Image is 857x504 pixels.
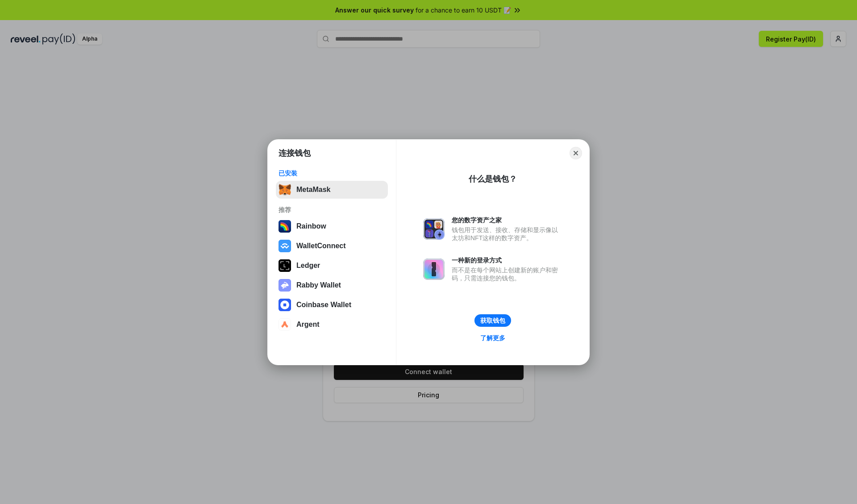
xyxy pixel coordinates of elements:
[474,314,511,327] button: 获取钱包
[279,318,291,331] img: svg+xml,%3Csvg%20width%3D%2228%22%20height%3D%2228%22%20viewBox%3D%220%200%2028%2028%22%20fill%3D...
[480,317,505,325] div: 获取钱包
[469,174,517,184] div: 什么是钱包？
[570,147,582,159] button: Close
[452,256,562,264] div: 一种新的登录方式
[296,301,351,309] div: Coinbase Wallet
[276,257,388,275] button: Ledger
[276,316,388,333] button: Argent
[279,299,291,311] img: svg+xml,%3Csvg%20width%3D%2228%22%20height%3D%2228%22%20viewBox%3D%220%200%2028%2028%22%20fill%3D...
[452,226,562,242] div: 钱包用于发送、接收、存储和显示像以太坊和NFT这样的数字资产。
[276,276,388,294] button: Rabby Wallet
[296,281,341,289] div: Rabby Wallet
[276,217,388,235] button: Rainbow
[452,266,562,282] div: 而不是在每个网站上创建新的账户和密码，只需连接您的钱包。
[279,259,291,272] img: svg+xml,%3Csvg%20xmlns%3D%22http%3A%2F%2Fwww.w3.org%2F2000%2Fsvg%22%20width%3D%2228%22%20height%3...
[296,242,346,250] div: WalletConnect
[279,220,291,233] img: svg+xml,%3Csvg%20width%3D%22120%22%20height%3D%22120%22%20viewBox%3D%220%200%20120%20120%22%20fil...
[296,222,326,230] div: Rainbow
[296,186,330,194] div: MetaMask
[276,237,388,255] button: WalletConnect
[279,148,311,158] h1: 连接钱包
[276,296,388,314] button: Coinbase Wallet
[296,321,320,329] div: Argent
[296,262,320,270] div: Ledger
[279,206,385,214] div: 推荐
[452,216,562,224] div: 您的数字资产之家
[475,332,511,344] a: 了解更多
[276,181,388,199] button: MetaMask
[279,183,291,196] img: svg+xml,%3Csvg%20fill%3D%22none%22%20height%3D%2233%22%20viewBox%3D%220%200%2035%2033%22%20width%...
[279,169,385,177] div: 已安装
[423,218,445,240] img: svg+xml,%3Csvg%20xmlns%3D%22http%3A%2F%2Fwww.w3.org%2F2000%2Fsvg%22%20fill%3D%22none%22%20viewBox...
[423,258,445,280] img: svg+xml,%3Csvg%20xmlns%3D%22http%3A%2F%2Fwww.w3.org%2F2000%2Fsvg%22%20fill%3D%22none%22%20viewBox...
[279,240,291,252] img: svg+xml,%3Csvg%20width%3D%2228%22%20height%3D%2228%22%20viewBox%3D%220%200%2028%2028%22%20fill%3D...
[279,279,291,292] img: svg+xml,%3Csvg%20xmlns%3D%22http%3A%2F%2Fwww.w3.org%2F2000%2Fsvg%22%20fill%3D%22none%22%20viewBox...
[480,334,505,342] div: 了解更多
